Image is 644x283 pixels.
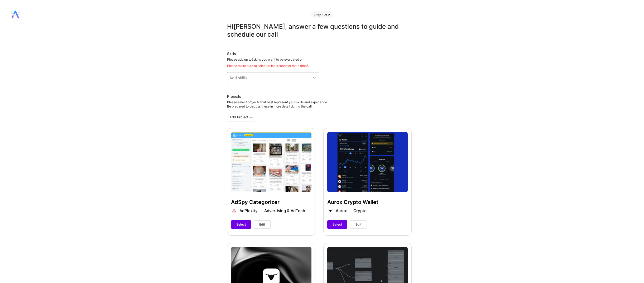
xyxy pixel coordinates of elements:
[227,51,412,56] div: Skills
[227,100,328,109] div: Please select projects that best represent your skills and experience. Be prepared to discuss the...
[227,94,241,99] div: Projects
[313,76,316,79] i: icon Chevron
[327,220,347,229] button: Select
[259,222,265,227] span: Edit
[231,220,251,229] button: Select
[311,11,333,18] div: Step 1 of 2
[355,222,361,227] span: Edit
[227,64,412,68] div: Please make sure to select at least 2 and not more than 5
[350,220,367,229] button: Edit
[227,23,412,38] div: Hi [PERSON_NAME] , answer a few questions to guide and schedule our call
[227,113,255,122] div: Add Project
[249,116,253,119] i: icon PlusBlackFlat
[227,57,412,68] div: Please add up to 5 skills you want to be evaluated on.
[229,75,251,81] div: Add skills...
[236,222,246,227] span: Select
[333,222,342,227] span: Select
[254,220,271,229] button: Edit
